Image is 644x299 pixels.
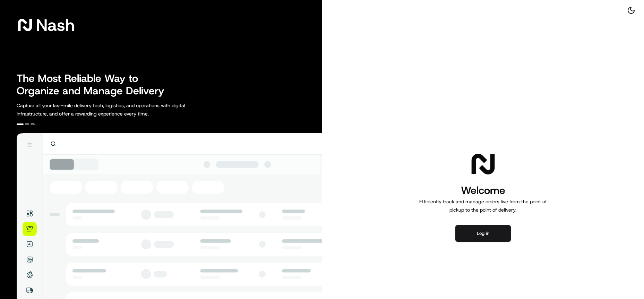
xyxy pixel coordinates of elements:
[455,225,511,242] button: Log in
[36,18,75,32] span: Nash
[417,183,550,197] h1: Welcome
[17,101,216,118] p: Capture all your last-mile delivery tech, logistics, and operations with digital infrastructure, ...
[17,72,172,97] h2: The Most Reliable Way to Organize and Manage Delivery
[417,197,550,214] p: Efficiently track and manage orders live from the point of pickup to the point of delivery.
